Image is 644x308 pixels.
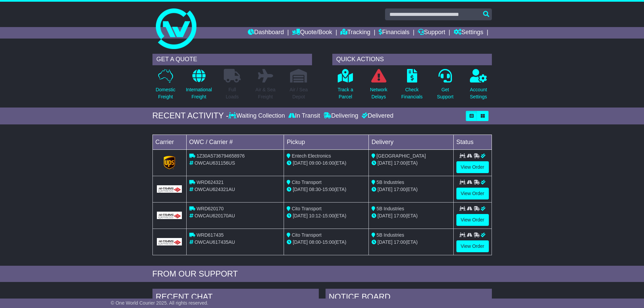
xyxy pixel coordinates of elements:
p: International Freight [186,86,212,100]
div: In Transit [287,112,322,120]
td: Delivery [368,135,453,149]
td: Pickup [284,135,369,149]
a: Track aParcel [337,69,354,104]
span: 15:00 [323,187,334,192]
a: Financials [379,27,409,39]
a: Dashboard [248,27,284,39]
a: InternationalFreight [186,69,212,104]
span: [GEOGRAPHIC_DATA] [377,153,426,159]
div: (ETA) [372,212,451,219]
div: - (ETA) [287,239,366,246]
div: - (ETA) [287,160,366,167]
span: 5B Industries [377,206,404,211]
a: View Order [456,161,489,173]
td: Status [453,135,492,149]
div: Waiting Collection [229,112,286,120]
img: GetCarrierServiceLogo [157,212,182,219]
span: Entech Electronics [292,153,331,159]
div: GET A QUOTE [152,54,312,65]
a: GetSupport [436,69,454,104]
div: RECENT CHAT [152,289,319,307]
a: View Order [456,188,489,199]
a: Quote/Book [292,27,332,39]
span: 10:12 [309,213,321,218]
span: 16:00 [323,160,334,166]
span: 17:00 [394,239,406,245]
p: Domestic Freight [156,86,175,100]
span: [DATE] [378,239,392,245]
div: Delivered [360,112,393,120]
div: RECENT ACTIVITY - [152,111,229,121]
span: 09:00 [309,160,321,166]
span: [DATE] [378,187,392,192]
span: OWCAU620170AU [194,213,235,218]
span: [DATE] [293,187,308,192]
span: [DATE] [293,239,308,245]
a: NetworkDelays [369,69,387,104]
span: OWCAU617435AU [194,239,235,245]
p: Get Support [437,86,453,100]
a: Settings [454,27,483,39]
div: - (ETA) [287,186,366,193]
span: Cito Transport [292,232,321,238]
p: Network Delays [370,86,387,100]
span: 15:00 [323,239,334,245]
span: 17:00 [394,213,406,218]
div: NOTICE BOARD [326,289,492,307]
p: Full Loads [224,86,241,100]
div: FROM OUR SUPPORT [152,269,492,279]
div: (ETA) [372,186,451,193]
img: GetCarrierServiceLogo [157,238,182,245]
span: OWCAU624321AU [194,187,235,192]
span: WRD620170 [196,206,223,211]
span: 5B Industries [377,232,404,238]
span: Cito Transport [292,180,321,185]
span: WRD624321 [196,180,223,185]
span: 5B Industries [377,180,404,185]
p: Account Settings [470,86,487,100]
p: Track a Parcel [338,86,353,100]
td: OWC / Carrier # [186,135,284,149]
span: 08:30 [309,187,321,192]
p: Check Financials [401,86,423,100]
div: (ETA) [372,239,451,246]
div: Delivering [322,112,360,120]
a: AccountSettings [470,69,487,104]
span: [DATE] [378,213,392,218]
span: OWCAU631156US [194,160,235,166]
a: View Order [456,240,489,252]
a: Tracking [340,27,370,39]
p: Air & Sea Freight [256,86,276,100]
span: [DATE] [378,160,392,166]
span: [DATE] [293,160,308,166]
span: 08:00 [309,239,321,245]
span: Cito Transport [292,206,321,211]
span: WRD617435 [196,232,223,238]
img: GetCarrierServiceLogo [164,156,175,169]
span: 1Z30A5736794658976 [196,153,244,159]
img: GetCarrierServiceLogo [157,185,182,193]
a: DomesticFreight [155,69,175,104]
div: - (ETA) [287,212,366,219]
a: View Order [456,214,489,226]
a: Support [418,27,445,39]
span: 17:00 [394,187,406,192]
p: Air / Sea Depot [290,86,308,100]
span: [DATE] [293,213,308,218]
div: QUICK ACTIONS [332,54,492,65]
span: 17:00 [394,160,406,166]
span: 15:00 [323,213,334,218]
td: Carrier [152,135,186,149]
span: © One World Courier 2025. All rights reserved. [111,300,209,306]
div: (ETA) [372,160,451,167]
a: CheckFinancials [401,69,423,104]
